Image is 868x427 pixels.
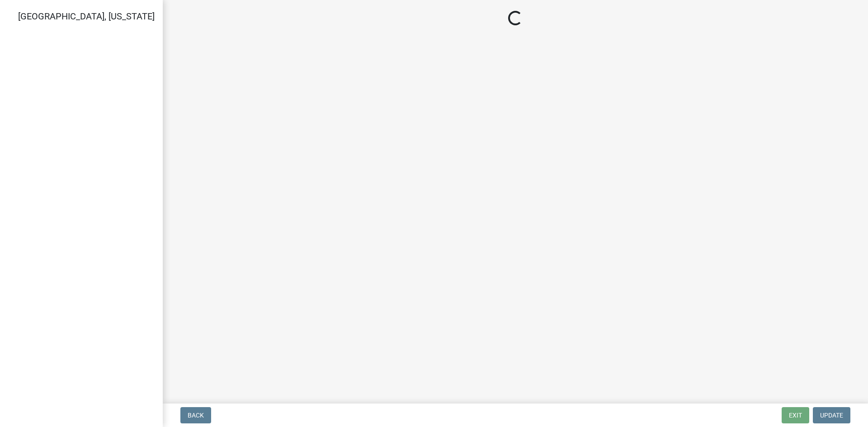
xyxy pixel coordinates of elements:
[188,412,204,419] span: Back
[820,412,843,419] span: Update
[813,407,850,423] button: Update
[18,11,155,22] span: [GEOGRAPHIC_DATA], [US_STATE]
[782,407,809,423] button: Exit
[180,407,211,423] button: Back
